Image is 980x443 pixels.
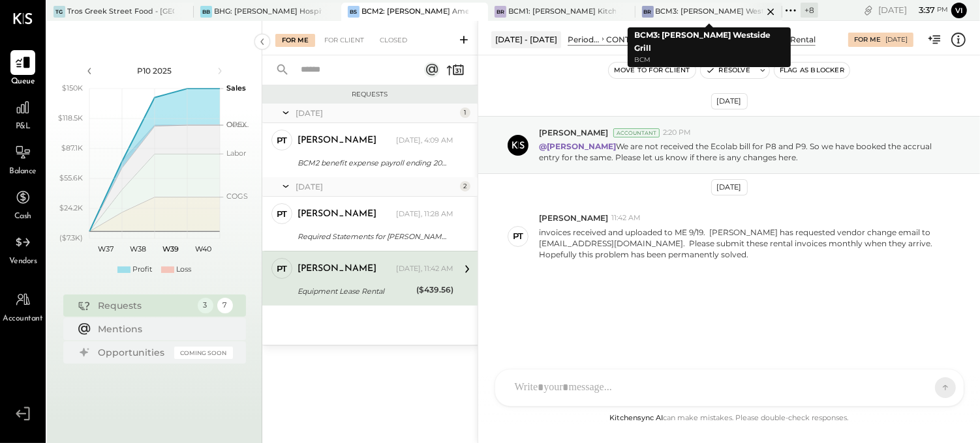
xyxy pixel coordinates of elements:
[9,256,37,268] span: Vendors
[539,141,948,163] p: We are not received the Ecolab bill for P8 and P9. So we have booked the accrual entry for the sa...
[59,173,83,182] text: $55.6K
[99,346,168,359] div: Opportunities
[9,166,37,178] span: Balance
[174,347,233,359] div: Coming Soon
[275,34,315,47] div: For Me
[298,208,376,221] div: [PERSON_NAME]
[298,285,412,298] div: Equipment Lease Rental
[568,34,600,45] div: Period P&L
[54,6,65,18] div: TG
[214,7,321,17] div: BHG: [PERSON_NAME] Hospitality Group, LLC
[1,50,45,88] a: Queue
[200,6,212,18] div: BB
[318,34,371,47] div: For Client
[296,181,457,192] div: [DATE]
[59,203,83,212] text: $24.2K
[951,3,967,18] button: Vi
[1,230,45,268] a: Vendors
[277,208,287,220] div: PT
[132,264,152,275] div: Profit
[613,128,660,137] div: Accountant
[298,156,450,169] div: BCM2 benefit expense payroll ending 2025.0924
[162,244,179,253] text: W39
[3,313,43,325] span: Accountant
[99,322,226,336] div: Mentions
[298,134,376,147] div: [PERSON_NAME]
[854,35,881,44] div: For Me
[609,63,696,78] button: Move to for client
[361,7,468,17] div: BCM2: [PERSON_NAME] American Cooking
[606,34,664,45] div: CONTROLLABLE EXPENSES
[495,6,506,18] div: BR
[99,65,210,76] div: P10 2025
[711,179,748,195] div: [DATE]
[226,192,248,201] text: COGS
[130,244,146,253] text: W38
[226,83,246,93] text: Sales
[176,264,191,275] div: Loss
[269,90,471,99] div: Requests
[277,134,287,147] div: PT
[277,263,287,275] div: PT
[61,143,83,152] text: $87.1K
[634,30,771,53] b: BCM3: [PERSON_NAME] Westside Grill
[11,76,35,88] span: Queue
[1,140,45,178] a: Balance
[642,6,654,18] div: BR
[513,230,523,242] div: PT
[296,107,457,119] div: [DATE]
[801,3,818,18] div: + 8
[539,127,608,138] span: [PERSON_NAME]
[396,136,453,146] div: [DATE], 4:09 AM
[98,244,114,253] text: W37
[99,299,191,312] div: Requests
[885,35,908,44] div: [DATE]
[937,5,948,14] span: pm
[460,181,470,192] div: 2
[774,63,850,78] button: Flag as Blocker
[909,4,935,16] span: 3 : 37
[396,209,453,220] div: [DATE], 11:28 AM
[298,230,450,243] div: Required Statements for [PERSON_NAME] Fargo Signify CC# 6927 for Aug-25!
[460,107,470,118] div: 1
[226,149,246,158] text: Labor
[539,212,608,223] span: [PERSON_NAME]
[878,4,948,16] div: [DATE]
[491,31,561,48] div: [DATE] - [DATE]
[198,298,213,313] div: 3
[67,7,174,17] div: Tros Greek Street Food - [GEOGRAPHIC_DATA]
[416,283,453,296] div: ($439.56)
[58,113,83,122] text: $118.5K
[1,287,45,325] a: Accountant
[1,185,45,223] a: Cash
[634,55,784,66] p: BCM
[711,93,748,109] div: [DATE]
[16,121,31,133] span: P&L
[701,63,756,78] button: Resolve
[539,141,616,151] strong: @[PERSON_NAME]
[396,264,453,274] div: [DATE], 11:42 AM
[298,263,376,276] div: [PERSON_NAME]
[508,7,615,17] div: BCM1: [PERSON_NAME] Kitchen Bar Market
[1,95,45,133] a: P&L
[217,298,233,313] div: 7
[226,120,247,129] text: OPEX
[862,3,875,17] div: copy link
[663,128,691,138] span: 2:20 PM
[226,120,249,129] text: Occu...
[373,34,414,47] div: Closed
[656,7,763,17] div: BCM3: [PERSON_NAME] Westside Grill
[611,213,641,223] span: 11:42 AM
[348,6,360,18] div: BS
[14,211,31,223] span: Cash
[62,83,83,93] text: $150K
[59,233,83,242] text: ($7.3K)
[539,227,948,260] p: invoices received and uploaded to ME 9/19. [PERSON_NAME] has requested vendor change email to [EM...
[195,244,211,253] text: W40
